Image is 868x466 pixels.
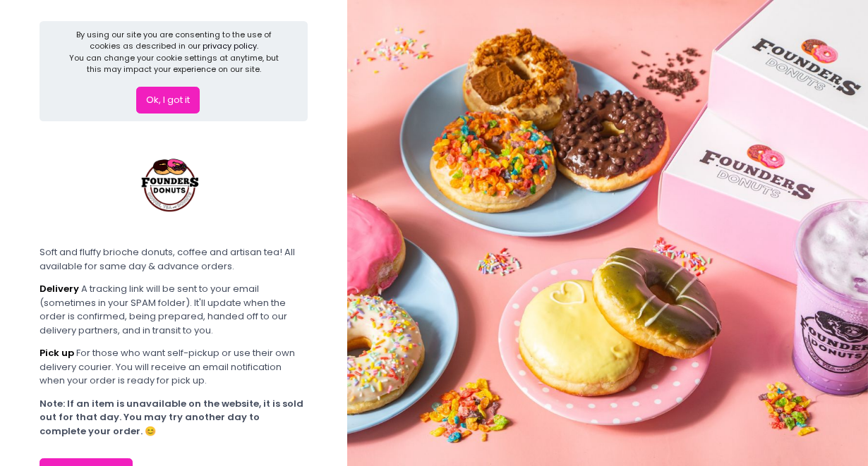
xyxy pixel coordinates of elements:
[119,130,224,236] img: Founders Donuts
[40,346,308,388] div: For those who want self-pickup or use their own delivery courier. You will receive an email notif...
[203,40,258,51] a: privacy policy.
[40,346,74,360] b: Pick up
[64,29,284,75] div: By using our site you are consenting to the use of cookies as described in our You can change you...
[40,282,79,295] b: Delivery
[40,282,308,337] div: A tracking link will be sent to your email (sometimes in your SPAM folder). It'll update when the...
[40,245,308,273] div: Soft and fluffy brioche donuts, coffee and artisan tea! All available for same day & advance orders.
[40,397,308,439] div: Note: If an item is unavailable on the website, it is sold out for that day. You may try another ...
[136,87,200,114] button: Ok, I got it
